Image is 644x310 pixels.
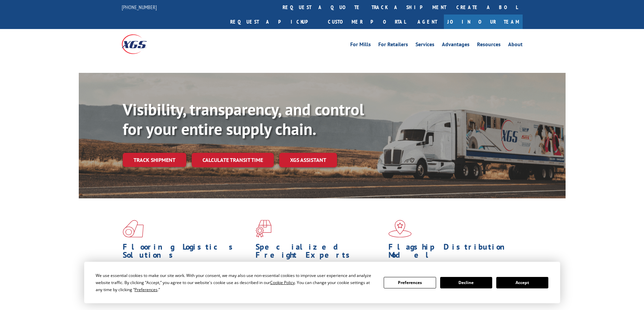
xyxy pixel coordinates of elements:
[384,277,436,288] button: Preferences
[256,220,271,237] img: xgs-icon-focused-on-flooring-red
[496,277,548,288] button: Accept
[192,153,274,167] a: Calculate transit time
[477,42,501,49] a: Resources
[123,153,186,167] a: Track shipment
[388,220,412,237] img: xgs-icon-flagship-distribution-model-red
[270,280,295,285] span: Cookie Policy
[411,15,444,29] a: Agent
[225,15,323,29] a: Request a pickup
[279,153,337,167] a: XGS ASSISTANT
[323,15,411,29] a: Customer Portal
[256,243,383,262] h1: Specialized Freight Experts
[122,4,157,10] a: [PHONE_NUMBER]
[123,220,144,237] img: xgs-icon-total-supply-chain-intelligence-red
[388,243,516,262] h1: Flagship Distribution Model
[442,42,470,49] a: Advantages
[135,287,158,292] span: Preferences
[415,42,434,49] a: Services
[378,42,408,49] a: For Retailers
[444,15,523,29] a: Join Our Team
[84,262,560,303] div: Cookie Consent Prompt
[440,277,492,288] button: Decline
[123,243,251,262] h1: Flooring Logistics Solutions
[96,272,376,293] div: We use essential cookies to make our site work. With your consent, we may also use non-essential ...
[123,99,364,139] b: Visibility, transparency, and control for your entire supply chain.
[508,42,523,49] a: About
[350,42,371,49] a: For Mills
